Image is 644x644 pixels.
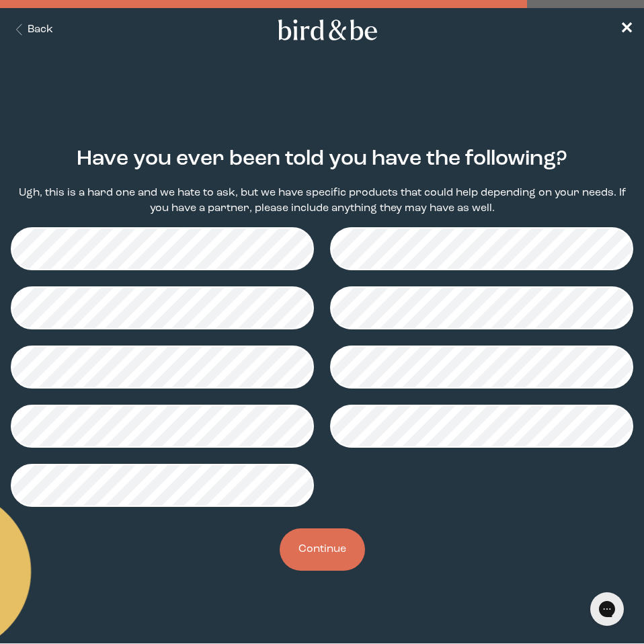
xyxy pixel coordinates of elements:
[280,528,365,571] button: Continue
[11,22,53,38] button: Back Button
[11,186,633,216] p: Ugh, this is a hard one and we hate to ask, but we have specific products that could help dependi...
[77,144,567,175] h2: Have you ever been told you have the following?
[583,588,631,631] iframe: Gorgias live chat messenger
[620,22,633,38] span: ✕
[620,18,633,42] a: ✕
